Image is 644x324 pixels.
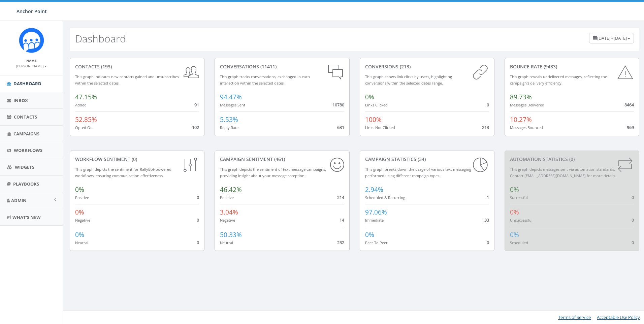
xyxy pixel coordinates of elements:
[220,93,242,101] span: 94.47%
[398,63,411,70] span: (213)
[26,58,37,63] small: Name
[75,185,84,194] span: 0%
[365,195,405,200] small: Scheduled & Recurring
[597,35,627,41] span: [DATE] - [DATE]
[12,214,41,220] span: What's New
[510,208,519,217] span: 0%
[365,230,374,239] span: 0%
[15,164,34,170] span: Widgets
[510,195,528,200] small: Successful
[220,102,245,107] small: Messages Sent
[220,167,326,178] small: This graph depicts the sentiment of text message campaigns, providing insight about your message ...
[75,63,199,70] div: contacts
[75,115,97,124] span: 52.85%
[75,93,97,101] span: 47.15%
[220,74,310,86] small: This graph tracks conversations, exchanged in each interaction within the selected dates.
[75,230,84,239] span: 0%
[11,197,27,203] span: Admin
[510,102,544,107] small: Messages Delivered
[632,194,634,200] span: 0
[220,185,242,194] span: 46.42%
[510,156,634,163] div: Automation Statistics
[220,230,242,239] span: 50.33%
[100,63,112,70] span: (193)
[510,63,634,70] div: Bounce Rate
[220,218,235,223] small: Negative
[14,147,42,153] span: Workflows
[510,167,616,178] small: This graph depicts messages sent via automation standards. Contact [EMAIL_ADDRESS][DOMAIN_NAME] f...
[568,156,575,162] span: (0)
[75,218,90,223] small: Negative
[365,240,388,245] small: Peer To Peer
[194,102,199,108] span: 91
[542,63,557,70] span: (9433)
[220,195,234,200] small: Positive
[632,239,634,246] span: 0
[14,114,37,120] span: Contacts
[75,33,126,44] h2: Dashboard
[487,194,489,200] span: 1
[130,156,137,162] span: (0)
[220,156,344,163] div: Campaign Sentiment
[510,115,532,124] span: 10.27%
[365,63,489,70] div: conversions
[365,156,489,163] div: Campaign Statistics
[337,239,344,246] span: 232
[482,124,489,130] span: 213
[510,240,528,245] small: Scheduled
[484,217,489,223] span: 33
[510,74,607,86] small: This graph reveals undelivered messages, reflecting the campaign's delivery efficiency.
[197,217,199,223] span: 0
[75,74,179,86] small: This graph indicates new contacts gained and unsubscribes within the selected dates.
[75,240,88,245] small: Neutral
[16,63,47,69] a: [PERSON_NAME]
[197,239,199,246] span: 0
[16,64,47,68] small: [PERSON_NAME]
[365,185,383,194] span: 2.94%
[510,218,533,223] small: Unsuccessful
[75,208,84,217] span: 0%
[627,124,634,130] span: 969
[75,167,171,178] small: This graph depicts the sentiment for RallyBot-powered workflows, ensuring communication effective...
[13,97,28,103] span: Inbox
[365,125,395,130] small: Links Not Clicked
[220,208,238,217] span: 3.04%
[13,181,39,187] span: Playbooks
[337,194,344,200] span: 214
[510,185,519,194] span: 0%
[75,125,94,130] small: Opted Out
[75,102,87,107] small: Added
[220,125,238,130] small: Reply Rate
[632,217,634,223] span: 0
[365,93,374,101] span: 0%
[220,115,238,124] span: 5.53%
[197,194,199,200] span: 0
[75,156,199,163] div: Workflow Sentiment
[192,124,199,130] span: 102
[365,167,471,178] small: This graph breaks down the usage of various text messaging performed using different campaign types.
[19,28,44,53] img: Rally_platform_Icon_1.png
[337,124,344,130] span: 631
[13,80,41,87] span: Dashboard
[332,102,344,108] span: 10780
[365,115,382,124] span: 100%
[558,314,591,320] a: Terms of Service
[365,102,388,107] small: Links Clicked
[487,239,489,246] span: 0
[510,230,519,239] span: 0%
[365,208,387,217] span: 97.06%
[416,156,426,162] span: (34)
[510,125,543,130] small: Messages Bounced
[17,8,47,14] span: Anchor Point
[13,131,39,137] span: Campaigns
[220,63,344,70] div: conversations
[340,217,344,223] span: 14
[365,74,452,86] small: This graph shows link clicks by users, highlighting conversions within the selected dates range.
[624,102,634,108] span: 8464
[259,63,277,70] span: (11411)
[365,218,384,223] small: Immediate
[75,195,89,200] small: Positive
[220,240,233,245] small: Neutral
[273,156,285,162] span: (461)
[597,314,640,320] a: Acceptable Use Policy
